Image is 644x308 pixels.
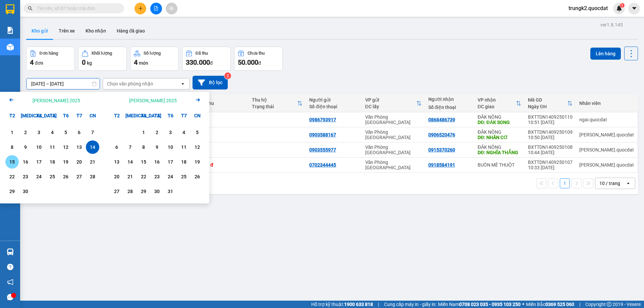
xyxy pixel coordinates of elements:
div: T4 [137,109,150,122]
svg: open [626,181,631,186]
div: 17 [34,158,44,166]
div: 0903588167 [309,132,336,137]
div: Selected end date. Chủ Nhật, tháng 09 14 2025. It's available. [86,140,99,154]
button: plus [135,3,146,14]
span: aim [169,6,174,11]
span: search [28,6,33,11]
div: Choose Thứ Năm, tháng 10 16 2025. It's available. [150,155,164,169]
div: 20 [74,158,84,166]
button: caret-down [628,3,640,14]
span: Miền Bắc [526,301,574,308]
div: 0915370260 [428,147,455,152]
span: Hỗ trợ kỹ thuật: [311,301,373,308]
div: Choose Thứ Tư, tháng 10 1 2025. It's available. [137,126,150,139]
div: 15 [139,158,148,166]
button: Kho gửi [26,23,53,39]
div: 3 [34,128,44,136]
div: [MEDICAL_DATA] [123,109,137,122]
div: Choose Thứ Hai, tháng 10 20 2025. It's available. [110,170,123,183]
span: caret-down [631,5,637,11]
div: Choose Thứ Bảy, tháng 09 27 2025. It's available. [72,170,86,183]
div: T2 [5,109,19,122]
div: 10 [166,143,175,151]
div: BUÔN MÊ THUỘT [478,162,521,168]
img: logo-vxr [6,4,14,14]
div: Choose Thứ Ba, tháng 10 28 2025. It's available. [123,185,137,198]
div: 0918584191 [428,162,455,168]
div: CN [191,109,204,122]
div: Choose Thứ Tư, tháng 09 10 2025. It's available. [32,140,46,154]
div: BXTTDN1409250109 [528,129,573,135]
div: BXTTDN1409250110 [528,114,573,120]
th: Toggle SortBy [362,95,425,112]
div: Choose Thứ Bảy, tháng 09 20 2025. It's available. [72,155,86,169]
button: Khối lượng0kg [78,47,127,71]
img: warehouse-icon [7,44,14,51]
div: Trạng thái [252,104,297,109]
div: Choose Thứ Ba, tháng 10 7 2025. It's available. [123,140,137,154]
div: T4 [32,109,46,122]
div: 17 [166,158,175,166]
div: Văn Phòng [GEOGRAPHIC_DATA] [365,114,422,125]
div: Choose Thứ Hai, tháng 09 29 2025. It's available. [5,185,19,198]
div: Choose Thứ Năm, tháng 09 4 2025. It's available. [46,126,59,139]
div: 5 [193,128,202,136]
div: Choose Thứ Sáu, tháng 09 5 2025. It's available. [59,126,72,139]
div: Choose Chủ Nhật, tháng 10 5 2025. It's available. [191,126,204,139]
strong: 0369 525 060 [545,302,574,307]
div: Ngày ĐH [528,104,567,109]
div: Choose Thứ Tư, tháng 09 3 2025. It's available. [32,126,46,139]
div: Choose Thứ Ba, tháng 09 9 2025. It's available. [19,140,32,154]
div: Choose Thứ Năm, tháng 10 30 2025. It's available. [150,185,164,198]
div: Choose Thứ Năm, tháng 09 18 2025. It's available. [46,155,59,169]
div: Choose Thứ Năm, tháng 09 25 2025. It's available. [46,170,59,183]
span: kg [87,60,92,66]
div: Choose Chủ Nhật, tháng 10 12 2025. It's available. [191,140,204,154]
sup: 1 [620,3,625,8]
div: 30 [152,187,162,195]
div: 6 [112,143,121,151]
button: Next month. [194,96,202,105]
button: Previous month. [7,96,15,105]
div: ĐĂK NÔNG [478,114,521,120]
div: Choose Thứ Hai, tháng 09 1 2025. It's available. [5,126,19,139]
div: ĐC giao [478,104,516,109]
span: đ [210,60,213,66]
div: Choose Thứ Sáu, tháng 10 31 2025. It's available. [164,185,177,198]
div: 26 [193,173,202,181]
div: Choose Thứ Ba, tháng 10 21 2025. It's available. [123,170,137,183]
div: Choose Thứ Bảy, tháng 10 18 2025. It's available. [177,155,191,169]
div: 16 [21,158,30,166]
input: Select a date range. [26,78,100,89]
div: 11 [48,143,57,151]
div: ĐĂK NÔNG [478,144,521,150]
div: CN [86,109,99,122]
div: simon.quocdat [579,162,634,168]
div: 19 [193,158,202,166]
div: Choose Thứ Năm, tháng 10 2 2025. It's available. [150,126,164,139]
div: simon.quocdat [579,132,634,137]
div: 0903555977 [309,147,336,152]
div: Chọn văn phòng nhận [107,80,153,87]
div: 12 [61,143,70,151]
div: 27 [112,187,121,195]
div: 28 [125,187,135,195]
div: 22 [7,173,17,181]
div: ĐC lấy [365,104,416,109]
div: 1 [139,128,148,136]
div: Nhân viên [579,101,634,106]
div: Choose Chủ Nhật, tháng 10 19 2025. It's available. [191,155,204,169]
span: plus [138,6,143,11]
div: Choose Chủ Nhật, tháng 09 7 2025. It's available. [86,126,99,139]
span: đ [258,60,261,66]
div: 8 [139,143,148,151]
div: 11 [179,143,189,151]
div: Choose Thứ Ba, tháng 09 23 2025. It's available. [19,170,32,183]
span: question-circle [7,264,13,270]
div: Choose Thứ Bảy, tháng 10 11 2025. It's available. [177,140,191,154]
div: Choose Thứ Hai, tháng 09 15 2025. It's available. [5,155,19,169]
div: 20 [112,173,121,181]
div: Choose Thứ Ba, tháng 10 14 2025. It's available. [123,155,137,169]
div: VP gửi [365,97,416,103]
div: 14 [88,143,97,151]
